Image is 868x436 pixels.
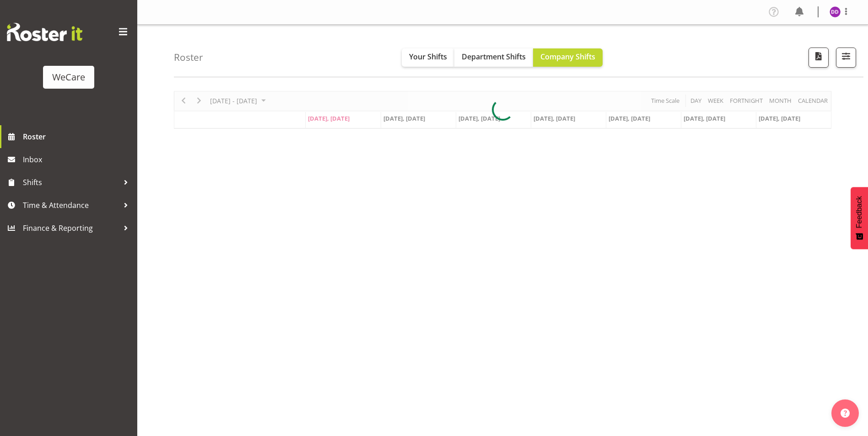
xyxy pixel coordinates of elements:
[454,48,533,67] button: Department Shifts
[462,52,526,62] span: Department Shifts
[540,52,595,62] span: Company Shifts
[23,198,119,212] span: Time & Attendance
[841,409,850,418] img: help-xxl-2.png
[23,153,133,166] span: Inbox
[836,48,856,68] button: Filter Shifts
[809,48,829,68] button: Download a PDF of the roster according to the set date range.
[23,130,133,144] span: Roster
[7,23,82,41] img: Rosterit website logo
[855,196,863,228] span: Feedback
[533,48,603,67] button: Company Shifts
[23,221,119,235] span: Finance & Reporting
[402,48,454,67] button: Your Shifts
[851,187,868,249] button: Feedback - Show survey
[52,70,85,84] div: WeCare
[830,6,841,17] img: demi-dumitrean10946.jpg
[174,52,203,63] h4: Roster
[23,175,119,189] span: Shifts
[409,52,447,62] span: Your Shifts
